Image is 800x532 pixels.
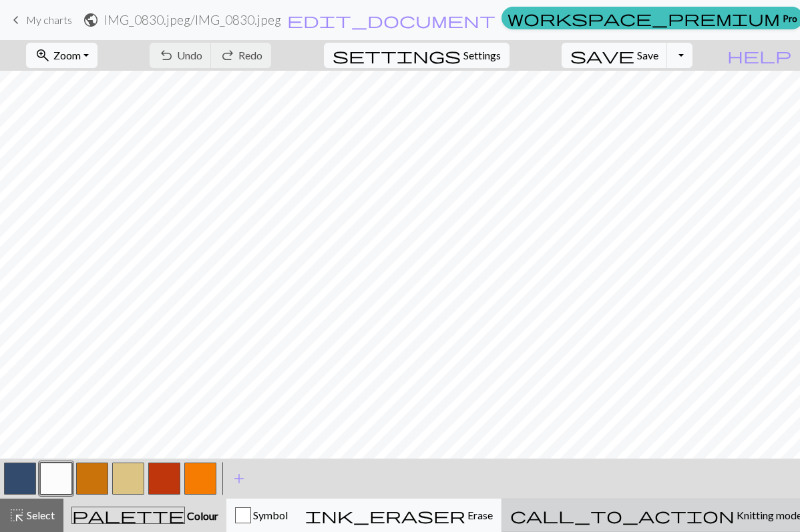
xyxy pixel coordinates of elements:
a: My charts [8,9,72,31]
button: Symbol [226,499,296,532]
span: keyboard_arrow_left [8,11,24,29]
button: Zoom [26,43,97,68]
span: Zoom [53,49,81,61]
button: Save [562,43,668,68]
span: Save [637,49,658,61]
span: Colour [185,509,218,522]
span: public [83,11,99,29]
span: Settings [463,47,501,63]
span: edit_document [287,11,495,29]
span: Select [25,509,55,521]
span: workspace_premium [508,9,780,27]
i: Settings [333,47,461,63]
span: add [231,469,247,488]
span: highlight_alt [9,506,25,525]
span: call_to_action [510,506,735,525]
span: Erase [465,509,493,521]
span: settings [333,46,461,65]
span: ink_eraser [305,506,465,525]
span: zoom_in [35,46,51,65]
button: SettingsSettings [324,43,510,68]
span: My charts [26,13,72,26]
button: Colour [63,499,226,532]
h2: IMG_0830.jpeg / IMG_0830.jpeg [104,12,281,27]
span: Symbol [251,509,288,521]
span: help [727,46,791,65]
button: Erase [296,499,502,532]
span: palette [72,506,184,525]
span: save [570,46,634,65]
